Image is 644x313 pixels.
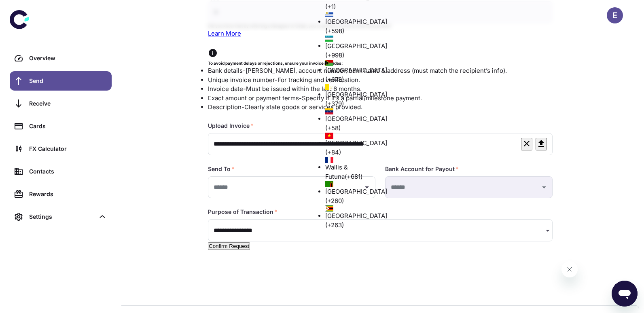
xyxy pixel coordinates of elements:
[208,30,241,37] a: Learn More
[612,281,638,307] iframe: Button to launch messaging window
[208,76,275,84] span: Unique invoice number
[208,165,235,173] label: Send To
[208,122,254,130] label: Upload Invoice
[325,133,374,157] li: [GEOGRAPHIC_DATA] ( +84 )
[29,167,107,176] div: Contacts
[208,103,553,112] p: - Clearly state goods or services provided.
[208,85,243,93] span: Invoice date
[29,122,107,131] div: Cards
[325,60,374,84] li: [GEOGRAPHIC_DATA] ( +678 )
[208,60,553,66] h6: To avoid payment delays or rejections, ensure your invoice includes:
[208,94,299,102] span: Exact amount or payment terms
[208,94,553,103] p: - Specify if it’s a partial/milestone payment.
[208,103,241,111] span: Description
[29,76,107,85] div: Send
[208,242,250,250] button: Confirm Request
[607,7,623,23] div: E
[325,181,374,205] li: [GEOGRAPHIC_DATA] ( +260 )
[29,144,107,153] div: FX Calculator
[325,205,374,230] li: [GEOGRAPHIC_DATA] ( +263 )
[325,84,374,108] li: [GEOGRAPHIC_DATA] ( +379 )
[29,212,95,221] div: Settings
[208,66,553,76] p: - [PERSON_NAME], account number, bank name & address (must match the recipient’s info).
[561,261,578,277] iframe: Close message
[208,208,278,216] label: Purpose of Transaction
[325,157,374,181] li: Wallis & Futuna ( +681 )
[208,67,243,74] span: Bank details
[385,165,459,173] label: Bank Account for Payout
[5,6,58,12] span: Hi. Need any help?
[29,99,107,108] div: Receive
[208,76,553,85] p: - For tracking and verification.
[325,108,374,133] li: [GEOGRAPHIC_DATA] ( +58 )
[29,190,107,199] div: Rewards
[325,36,374,60] li: [GEOGRAPHIC_DATA] ( +998 )
[29,54,107,63] div: Overview
[542,225,553,236] button: Open
[208,85,553,94] p: - Must be issued within the last 6 months.
[325,11,374,36] li: [GEOGRAPHIC_DATA] ( +598 )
